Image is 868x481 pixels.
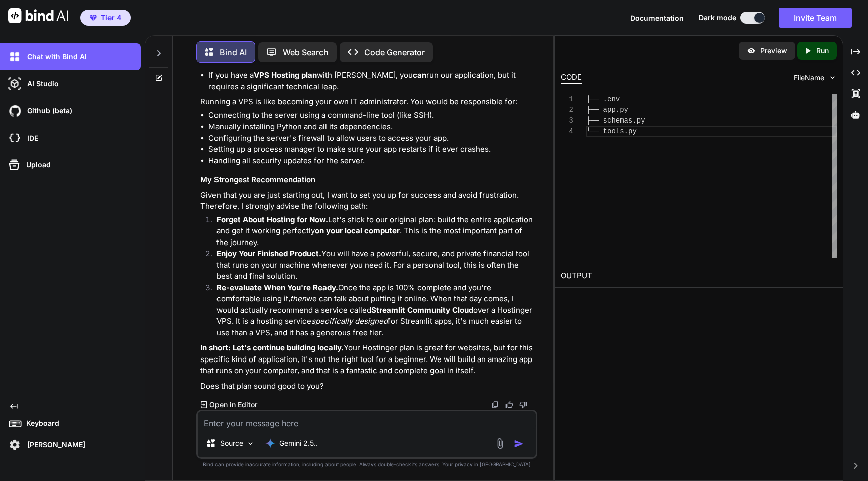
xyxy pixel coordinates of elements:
[630,13,684,23] button: Documentation
[519,401,527,409] img: dislike
[196,461,537,468] p: Bind can provide inaccurate information, including about people. Always double-check its answers....
[101,13,121,23] span: Tier 4
[283,46,329,58] p: Web Search
[216,249,321,258] strong: Enjoy Your Finished Product.
[23,52,87,62] p: Chat with Bind AI
[22,160,51,170] p: Upload
[561,115,573,126] div: 3
[290,294,306,303] em: then
[586,95,620,103] span: ├── .env
[216,283,338,292] strong: Re-evaluate When You're Ready.
[699,13,736,23] span: Dark mode
[23,79,59,89] p: AI Studio
[23,106,72,116] p: Github (beta)
[794,73,824,83] span: FileName
[208,70,535,92] li: If you have a with [PERSON_NAME], you run our application, but it requires a significant technica...
[6,48,23,65] img: darkChat
[413,70,426,80] strong: can
[8,8,68,23] img: Bind AI
[6,75,23,92] img: darkAi-studio
[23,133,38,143] p: IDE
[200,190,535,212] p: Given that you are just starting out, I want to set you up for success and avoid frustration. The...
[311,316,388,326] em: specifically designed
[200,381,535,392] p: Does that plan sound good to you?
[630,14,684,22] span: Documentation
[779,8,852,28] button: Invite Team
[200,96,535,108] p: Running a VPS is like becoming your own IT administrator. You would be responsible for:
[246,439,255,448] img: Pick Models
[586,106,628,114] span: ├── app.py
[265,438,275,448] img: Gemini 2.5 Pro
[494,438,506,449] img: attachment
[491,401,499,409] img: copy
[561,72,582,84] div: CODE
[216,215,328,224] strong: Forget About Hosting for Now.
[747,46,756,55] img: preview
[6,130,23,147] img: cloudideIcon
[828,73,837,82] img: chevron down
[514,439,524,449] img: icon
[208,214,535,249] li: Let's stick to our original plan: build the entire application and get it working perfectly . Thi...
[254,70,317,80] strong: VPS Hosting plan
[200,174,535,186] h3: My Strongest Recommendation
[586,127,637,135] span: └── tools.py
[561,126,573,137] div: 4
[220,438,243,448] p: Source
[505,401,513,409] img: like
[208,121,535,133] li: Manually installing Python and all its dependencies.
[760,46,787,56] p: Preview
[561,105,573,115] div: 2
[586,116,645,125] span: ├── schemas.py
[315,226,400,235] strong: on your local computer
[208,282,535,339] li: Once the app is 100% complete and you're comfortable using it, we can talk about putting it onlin...
[364,46,425,58] p: Code Generator
[208,155,535,167] li: Handling all security updates for the server.
[208,110,535,122] li: Connecting to the server using a command-line tool (like SSH).
[6,102,23,119] img: githubDark
[208,248,535,282] li: You will have a powerful, secure, and private financial tool that runs on your machine whenever y...
[561,94,573,105] div: 1
[220,46,247,58] p: Bind AI
[200,343,344,352] strong: In short: Let's continue building locally.
[816,46,829,56] p: Run
[279,438,318,448] p: Gemini 2.5..
[200,342,535,377] p: Your Hostinger plan is great for websites, but for this specific kind of application, it's not th...
[208,144,535,155] li: Setting up a process manager to make sure your app restarts if it ever crashes.
[80,10,131,26] button: premiumTier 4
[555,264,843,288] h2: OUTPUT
[6,436,23,453] img: settings
[22,418,59,428] p: Keyboard
[209,400,257,410] p: Open in Editor
[90,15,97,21] img: premium
[208,133,535,144] li: Configuring the server's firewall to allow users to access your app.
[371,305,473,315] strong: Streamlit Community Cloud
[23,440,85,450] p: [PERSON_NAME]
